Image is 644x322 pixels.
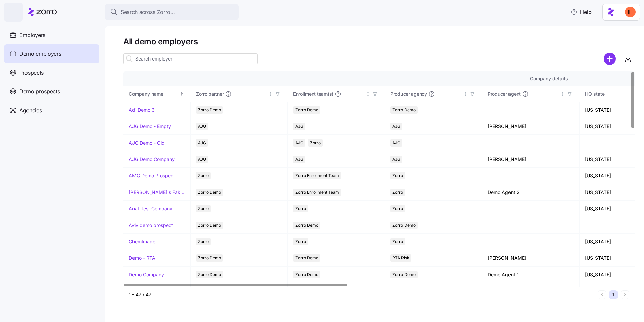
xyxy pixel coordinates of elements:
span: Demo employers [19,50,61,58]
th: Enrollment team(s)Not sorted [288,86,385,102]
span: Zorro [392,205,403,212]
span: Zorro [392,238,403,245]
span: AJG [198,123,206,130]
td: [PERSON_NAME] [482,118,580,135]
a: Anat Test Company [129,205,172,212]
a: AJG Demo - Empty [129,123,171,130]
h1: All demo employers [123,36,635,47]
div: Not sorted [366,92,370,96]
a: Demo - RTA [129,255,155,261]
a: Aviv demo prospect [129,222,173,229]
span: Zorro Enrollment Team [295,189,339,196]
button: Help [565,5,597,19]
span: Zorro partner [196,91,224,97]
span: AJG [392,139,400,147]
input: Search employer [123,53,258,64]
td: [PERSON_NAME] [482,151,580,168]
span: Zorro [198,238,209,245]
span: Employers [19,31,45,39]
img: f3711480c2c985a33e19d88a07d4c111 [625,7,636,17]
span: Zorro Demo [392,106,416,114]
span: Zorro Enrollment Team [295,172,339,179]
span: Zorro Demo [295,106,318,114]
div: Not sorted [463,92,468,96]
span: Producer agency [390,91,427,97]
a: Agencies [4,101,99,120]
span: AJG [295,139,303,147]
td: Demo Agent 1 [482,267,580,283]
span: Zorro Demo [295,271,318,278]
span: Producer agent [488,91,521,97]
span: Zorro [295,238,306,245]
span: AJG [392,156,400,163]
span: Zorro Demo [198,254,221,262]
span: Zorro Demo [198,106,221,114]
div: Company name [129,90,178,98]
a: Demo Company [129,271,164,278]
button: 1 [609,290,618,299]
div: Not sorted [560,92,565,96]
span: Zorro Demo [295,254,318,262]
span: RTA Risk [392,254,409,262]
svg: add icon [604,53,616,65]
span: Zorro Demo [198,222,221,229]
th: Company nameSorted ascending [123,86,191,102]
td: [PERSON_NAME] [482,250,580,267]
a: Demo prospects [4,82,99,101]
span: Zorro [295,205,306,212]
span: Zorro Demo [295,222,318,229]
a: [PERSON_NAME]'s Fake Company [129,189,185,196]
span: Zorro [392,189,403,196]
span: AJG [198,139,206,147]
span: Enrollment team(s) [293,91,333,97]
span: Search across Zorro... [121,8,175,16]
span: Zorro Demo [198,271,221,278]
button: Previous page [598,290,606,299]
span: Zorro [392,172,403,179]
span: Demo prospects [19,87,60,96]
a: AMG Demo Prospect [129,172,175,179]
th: Zorro partnerNot sorted [191,86,288,102]
span: AJG [295,156,303,163]
span: Zorro Demo [392,271,416,278]
a: Adi Demo 3 [129,107,155,113]
th: Producer agencyNot sorted [385,86,482,102]
span: Zorro [198,205,209,212]
span: AJG [198,156,206,163]
th: Producer agentNot sorted [482,86,580,102]
button: Next page [621,290,629,299]
span: Agencies [19,106,42,115]
td: Demo Agent 2 [482,184,580,201]
a: ChemImage [129,238,155,245]
a: AJG Demo Company [129,156,175,163]
a: AJG Demo - Old [129,139,165,146]
a: Demo employers [4,44,99,63]
span: AJG [295,123,303,130]
div: Not sorted [268,92,273,96]
span: Help [571,8,592,16]
span: Prospects [19,69,44,77]
span: Zorro Demo [392,222,416,229]
span: Zorro [198,172,209,179]
span: AJG [392,123,400,130]
span: Zorro Demo [198,189,221,196]
div: 1 - 47 / 47 [129,291,595,298]
button: Search across Zorro... [105,4,239,20]
a: Prospects [4,63,99,82]
div: Sorted ascending [179,92,184,96]
span: Zorro [310,139,321,147]
a: Employers [4,26,99,44]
